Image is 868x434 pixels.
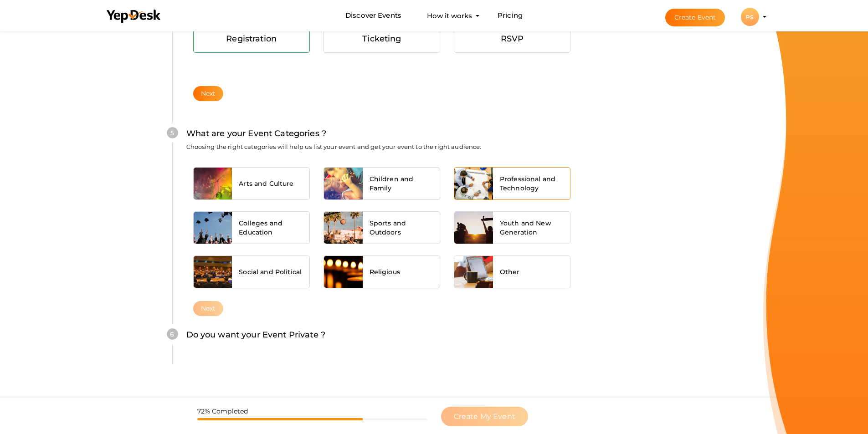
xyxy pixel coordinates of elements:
[370,219,433,237] span: Sports and Outdoors
[741,14,759,20] profile-pic: PS
[239,219,303,237] span: Colleges and Education
[239,267,302,276] span: Social and Political
[345,7,401,24] a: Discover Events
[197,407,248,416] label: 72% Completed
[501,34,524,44] span: RSVP
[239,179,293,188] span: Arts and Culture
[370,174,433,193] span: Children and Family
[186,127,326,140] label: What are your Event Categories ?
[500,267,520,276] span: Other
[498,7,523,24] a: Pricing
[500,219,564,237] span: Youth and New Generation
[741,8,759,26] div: PS
[665,9,725,26] button: Create Event
[441,407,528,426] button: Create My Event
[738,7,762,26] button: PS
[193,86,224,101] button: Next
[167,127,178,138] div: 5
[186,328,325,342] label: Do you want your Event Private ?
[370,267,400,276] span: Religious
[193,301,224,316] button: Next
[500,174,564,193] span: Professional and Technology
[186,143,482,151] label: Choosing the right categories will help us list your event and get your event to the right audience.
[362,34,401,44] span: Ticketing
[167,328,178,340] div: 6
[226,34,277,44] span: Registration
[424,7,475,24] button: How it works
[454,412,515,421] span: Create My Event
